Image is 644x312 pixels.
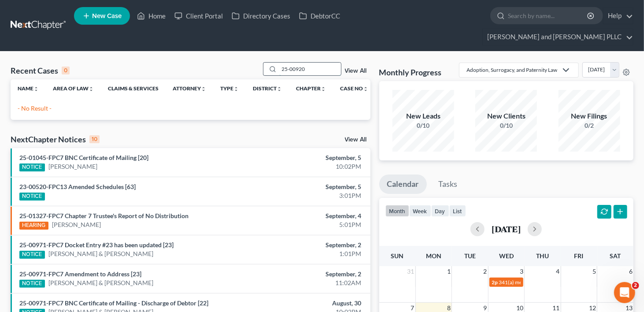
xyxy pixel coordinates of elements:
a: Districtunfold_more [253,85,282,92]
a: Directory Cases [227,8,295,24]
a: Attorneyunfold_more [173,85,206,92]
div: September, 5 [253,182,361,191]
div: 0/10 [475,121,537,130]
a: [PERSON_NAME] [48,162,97,171]
input: Search by name... [508,7,588,24]
a: Case Nounfold_more [340,85,368,92]
a: 25-00971-FPC7 BNC Certificate of Mailing - Discharge of Debtor [22] [19,299,208,307]
div: September, 4 [253,212,361,220]
iframe: Intercom live chat [614,282,635,303]
div: NOTICE [19,251,45,259]
div: 0/10 [392,121,454,130]
i: unfold_more [89,86,94,92]
div: August, 30 [253,299,361,308]
span: 2p [492,279,498,286]
button: list [449,205,466,217]
a: Home [133,8,170,24]
span: Wed [499,252,514,260]
div: HEARING [19,222,48,230]
span: Sun [391,252,403,260]
h3: Monthly Progress [379,67,442,78]
th: Claims & Services [101,79,166,97]
span: 341(a) meeting for [PERSON_NAME] [499,279,584,286]
div: September, 5 [253,153,361,162]
i: unfold_more [33,86,39,92]
a: DebtorCC [295,8,344,24]
div: 10:02PM [253,162,361,171]
div: New Filings [559,111,620,121]
button: month [385,205,409,217]
span: Tue [464,252,476,260]
span: 2 [483,266,488,277]
i: unfold_more [363,86,368,92]
a: Client Portal [170,8,227,24]
p: - No Result - [18,104,363,113]
a: Chapterunfold_more [296,85,326,92]
span: 6 [628,266,633,277]
div: New Clients [475,111,537,121]
i: unfold_more [201,86,206,92]
a: Typeunfold_more [220,85,239,92]
div: 3:01PM [253,191,361,200]
a: Help [603,8,633,24]
span: 4 [555,266,561,277]
input: Search by name... [279,63,341,75]
span: Thu [536,252,549,260]
a: View All [345,68,367,74]
div: NOTICE [19,193,45,201]
div: 5:01PM [253,220,361,229]
a: 25-01327-FPC7 Chapter 7 Trustee's Report of No Distribution [19,212,189,219]
div: 10 [89,135,100,143]
span: New Case [92,13,122,19]
a: 25-00971-FPC7 Amendment to Address [23] [19,270,141,278]
a: [PERSON_NAME] & [PERSON_NAME] [48,249,153,258]
div: 0/2 [559,121,620,130]
a: Nameunfold_more [18,85,39,92]
span: Sat [610,252,621,260]
button: week [409,205,431,217]
i: unfold_more [233,86,239,92]
div: Adoption, Surrogacy, and Paternity Law [466,66,557,74]
button: day [431,205,449,217]
div: 1:01PM [253,249,361,258]
i: unfold_more [277,86,282,92]
div: Recent Cases [11,65,70,76]
a: Calendar [379,175,427,194]
div: NOTICE [19,280,45,288]
a: [PERSON_NAME] & [PERSON_NAME] [48,279,153,287]
div: 11:02AM [253,279,361,287]
a: Tasks [431,175,466,194]
a: 25-00971-FPC7 Docket Entry #23 has been updated [23] [19,241,174,249]
i: unfold_more [321,86,326,92]
span: 1 [446,266,452,277]
h2: [DATE] [492,224,521,234]
div: NextChapter Notices [11,134,100,145]
a: 23-00520-FPC13 Amended Schedules [63] [19,183,136,190]
span: Fri [574,252,584,260]
span: 3 [519,266,524,277]
span: 2 [632,282,639,289]
span: 5 [592,266,597,277]
div: New Leads [392,111,454,121]
div: NOTICE [19,163,45,171]
div: September, 2 [253,270,361,279]
div: September, 2 [253,241,361,249]
a: View All [345,137,367,143]
a: Area of Lawunfold_more [53,85,94,92]
a: [PERSON_NAME] and [PERSON_NAME] PLLC [483,29,633,45]
div: 0 [62,67,70,74]
span: Mon [426,252,441,260]
a: 25-01045-FPC7 BNC Certificate of Mailing [20] [19,154,148,161]
a: [PERSON_NAME] [52,220,101,229]
span: 31 [407,266,415,277]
